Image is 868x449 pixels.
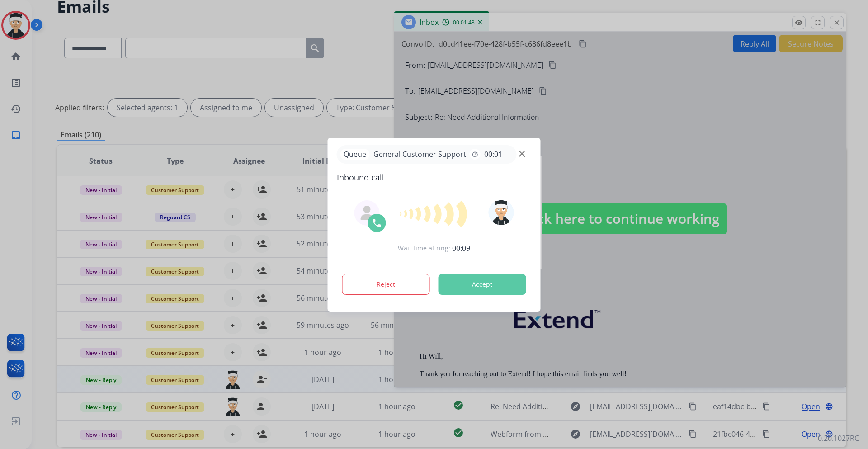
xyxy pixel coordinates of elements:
p: Queue [340,149,370,160]
img: avatar [488,200,514,225]
img: close-button [519,150,525,157]
span: Inbound call [337,171,532,184]
img: agent-avatar [360,206,374,220]
button: Reject [342,274,430,295]
mat-icon: timer [472,151,479,158]
span: 00:01 [484,149,502,160]
span: General Customer Support [370,149,470,160]
img: call-icon [372,217,382,228]
button: Accept [439,274,526,295]
span: Wait time at ring: [398,244,450,253]
span: 00:09 [452,243,470,254]
p: 0.20.1027RC [818,433,859,444]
